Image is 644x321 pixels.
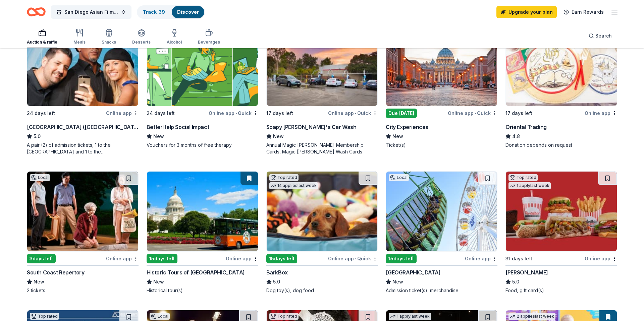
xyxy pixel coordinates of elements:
[355,111,356,116] span: •
[269,182,318,189] div: 14 applies last week
[27,171,139,294] a: Image for South Coast RepertoryLocal3days leftOnline appSouth Coast RepertoryNew2 tickets
[143,9,165,15] a: Track· 39
[392,278,403,286] span: New
[386,172,497,251] img: Image for Pacific Park
[505,109,532,117] div: 17 days left
[266,142,378,155] div: Annual Magic [PERSON_NAME] Membership Cards, Magic [PERSON_NAME] Wash Cards
[137,5,205,19] button: Track· 39Discover
[559,6,608,18] a: Earn Rewards
[266,268,288,276] div: BarkBox
[266,109,293,117] div: 17 days left
[266,26,378,155] a: Image for Soapy Joe's Car WashLocal17 days leftOnline app•QuickSoapy [PERSON_NAME]'s Car WashNewA...
[147,26,258,148] a: Image for BetterHelp Social Impact24 days leftOnline app•QuickBetterHelp Social ImpactNewVouchers...
[198,40,220,45] div: Beverages
[147,172,258,251] img: Image for Historic Tours of America
[386,254,417,263] div: 15 days left
[595,32,612,40] span: Search
[34,278,44,286] span: New
[27,40,57,45] div: Auction & raffle
[269,313,299,320] div: Top rated
[505,268,548,276] div: [PERSON_NAME]
[153,278,164,286] span: New
[505,142,617,148] div: Donation depends on request
[266,287,378,294] div: Dog toy(s), dog food
[27,26,57,48] button: Auction & raffle
[147,254,177,263] div: 15 days left
[167,26,182,48] button: Alcohol
[27,26,138,106] img: Image for Hollywood Wax Museum (Hollywood)
[209,109,258,117] div: Online app Quick
[506,172,617,251] img: Image for Portillo's
[386,26,497,106] img: Image for City Experiences
[508,182,551,189] div: 1 apply last week
[389,313,431,320] div: 1 apply last week
[27,142,139,155] div: A pair (2) of admission tickets, 1 to the [GEOGRAPHIC_DATA] and 1 to the [GEOGRAPHIC_DATA]
[153,132,164,140] span: New
[235,111,237,116] span: •
[386,123,428,131] div: City Experiences
[496,6,557,18] a: Upgrade your plan
[132,40,151,45] div: Desserts
[106,109,139,117] div: Online app
[150,313,170,320] div: Local
[27,268,85,276] div: South Coast Repertory
[27,123,139,131] div: [GEOGRAPHIC_DATA] ([GEOGRAPHIC_DATA])
[177,9,199,15] a: Discover
[51,5,131,19] button: San Diego Asian Film Festival (SDAFF)
[505,287,617,294] div: Food, gift card(s)
[273,278,280,286] span: 5.0
[475,111,476,116] span: •
[505,26,617,148] a: Image for Oriental TradingTop rated10 applieslast week17 days leftOnline appOriental Trading4.8Do...
[506,26,617,106] img: Image for Oriental Trading
[73,40,86,45] div: Meals
[328,109,378,117] div: Online app Quick
[266,254,297,263] div: 15 days left
[27,109,55,117] div: 24 days left
[27,287,139,294] div: 2 tickets
[147,26,258,106] img: Image for BetterHelp Social Impact
[102,26,116,48] button: Snacks
[512,132,520,140] span: 4.8
[147,142,258,148] div: Vouchers for 3 months of free therapy
[27,172,138,251] img: Image for South Coast Repertory
[386,171,497,294] a: Image for Pacific ParkLocal15days leftOnline app[GEOGRAPHIC_DATA]NewAdmission ticket(s), merchandise
[505,171,617,294] a: Image for Portillo'sTop rated1 applylast week31 days leftOnline app[PERSON_NAME]5.0Food, gift car...
[147,268,245,276] div: Historic Tours of [GEOGRAPHIC_DATA]
[465,254,497,263] div: Online app
[585,254,617,263] div: Online app
[386,268,440,276] div: [GEOGRAPHIC_DATA]
[267,172,378,251] img: Image for BarkBox
[392,132,403,140] span: New
[448,109,497,117] div: Online app Quick
[147,171,258,294] a: Image for Historic Tours of America15days leftOnline appHistoric Tours of [GEOGRAPHIC_DATA]NewHis...
[34,132,41,140] span: 5.0
[505,123,547,131] div: Oriental Trading
[266,123,357,131] div: Soapy [PERSON_NAME]'s Car Wash
[583,29,617,43] button: Search
[389,174,409,181] div: Local
[198,26,220,48] button: Beverages
[132,26,151,48] button: Desserts
[386,26,497,148] a: Image for City Experiences1 applylast weekDue [DATE]Online app•QuickCity ExperiencesNewTicket(s)
[106,254,139,263] div: Online app
[147,109,175,117] div: 24 days left
[73,26,86,48] button: Meals
[585,109,617,117] div: Online app
[508,313,555,320] div: 2 applies last week
[266,171,378,294] a: Image for BarkBoxTop rated14 applieslast week15days leftOnline app•QuickBarkBox5.0Dog toy(s), dog...
[167,40,182,45] div: Alcohol
[386,287,497,294] div: Admission ticket(s), merchandise
[355,256,356,261] span: •
[30,313,59,320] div: Top rated
[267,26,378,106] img: Image for Soapy Joe's Car Wash
[147,287,258,294] div: Historical tour(s)
[102,40,116,45] div: Snacks
[226,254,258,263] div: Online app
[30,174,50,181] div: Local
[386,109,417,118] div: Due [DATE]
[27,26,139,155] a: Image for Hollywood Wax Museum (Hollywood)Top ratedLocal24 days leftOnline app[GEOGRAPHIC_DATA] (...
[64,8,118,16] span: San Diego Asian Film Festival (SDAFF)
[505,255,532,263] div: 31 days left
[508,174,538,181] div: Top rated
[147,123,209,131] div: BetterHelp Social Impact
